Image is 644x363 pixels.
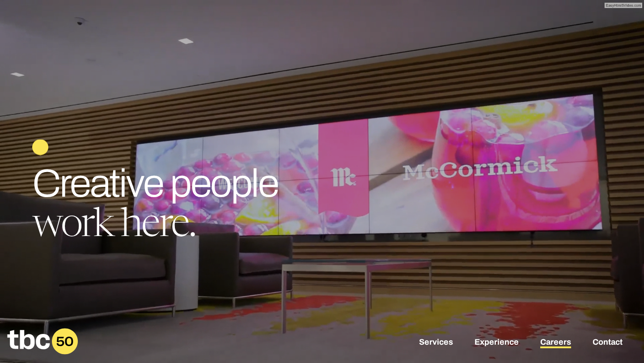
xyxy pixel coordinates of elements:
a: Services [419,338,453,348]
a: Experience [475,338,519,348]
a: Careers [540,338,571,348]
span: Creative people [32,162,278,204]
a: Home [7,348,78,358]
span: work here. [32,207,195,246]
a: Contact [593,338,623,348]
